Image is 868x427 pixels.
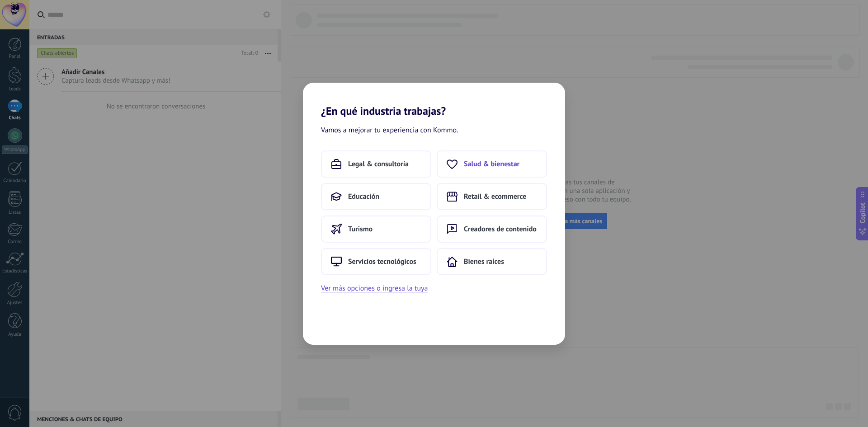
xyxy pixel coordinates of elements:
[303,83,565,117] h2: ¿En qué industria trabajas?
[437,248,547,275] button: Bienes raíces
[321,282,428,294] button: Ver más opciones o ingresa la tuya
[321,216,431,243] button: Turismo
[348,257,416,266] span: Servicios tecnológicos
[321,248,431,275] button: Servicios tecnológicos
[437,183,547,210] button: Retail & ecommerce
[464,160,519,169] span: Salud & bienestar
[348,225,373,234] span: Turismo
[321,125,458,136] span: Vamos a mejorar tu experiencia con Kommo.
[321,183,431,210] button: Educación
[321,150,431,178] button: Legal & consultoría
[437,150,547,178] button: Salud & bienestar
[464,192,526,201] span: Retail & ecommerce
[464,257,504,266] span: Bienes raíces
[348,192,379,201] span: Educación
[348,160,409,169] span: Legal & consultoría
[464,225,537,234] span: Creadores de contenido
[437,216,547,243] button: Creadores de contenido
